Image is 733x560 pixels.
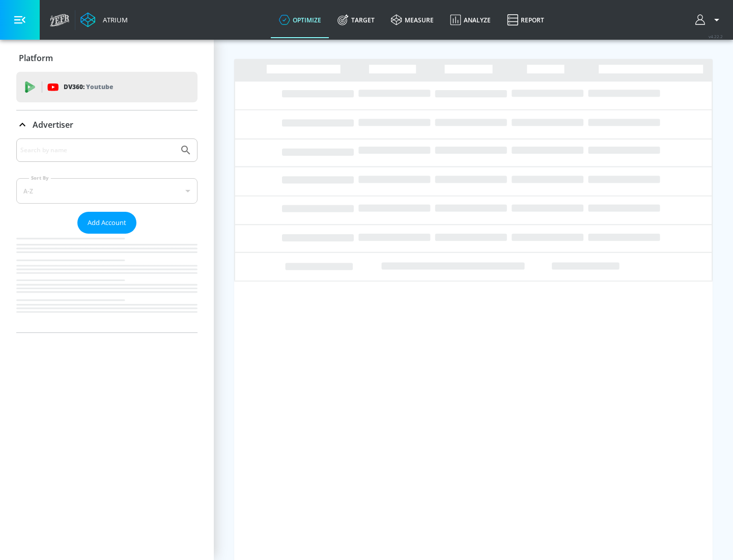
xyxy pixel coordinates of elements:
div: Advertiser [16,138,198,332]
a: Report [499,2,552,38]
nav: list of Advertiser [16,234,198,332]
p: Platform [19,52,53,64]
a: Atrium [80,12,128,27]
p: Advertiser [33,119,73,130]
a: optimize [271,2,329,38]
p: Youtube [86,81,113,92]
input: Search by name [20,144,175,157]
div: Atrium [99,15,128,24]
p: DV360: [64,81,113,93]
a: measure [383,2,442,38]
div: Platform [16,44,198,72]
button: Add Account [77,212,136,234]
div: Advertiser [16,110,198,139]
div: DV360: Youtube [16,72,198,102]
a: Analyze [442,2,499,38]
a: Target [329,2,383,38]
span: Add Account [88,217,126,229]
div: A-Z [16,178,198,204]
span: v 4.22.2 [709,34,723,39]
label: Sort By [29,175,51,181]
